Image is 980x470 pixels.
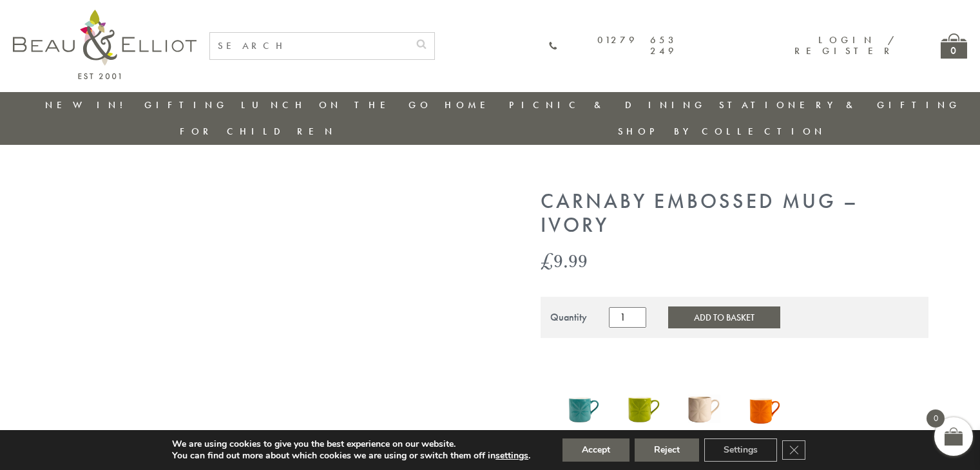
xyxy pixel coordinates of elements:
button: Reject [635,438,699,462]
p: We are using cookies to give you the best experience on our website. [172,438,530,450]
input: SEARCH [210,33,408,59]
a: Carnaby Embossed Mug Teal [560,368,608,432]
bdi: 9.99 [541,247,588,274]
a: Lunch On The Go [241,99,432,111]
button: Settings [704,438,777,462]
img: Carnaby Embossed Mug Orange [741,368,789,429]
p: You can find out more about which cookies we are using or switch them off in . [172,450,530,462]
a: For Children [180,125,336,138]
a: Carnaby Embossed Mug Lime [620,368,668,432]
a: Picnic & Dining [509,99,706,111]
button: Add to Basket [668,306,780,328]
img: Carnaby Embossed Mug Ivory [680,368,728,429]
div: Quantity [550,312,587,323]
a: Stationery & Gifting [719,99,961,111]
a: Gifting [144,99,228,111]
a: Carnaby Embossed Mug Ivory [680,368,728,432]
a: 01279 653 249 [548,35,677,57]
span: £ [541,247,553,274]
input: Product quantity [609,307,646,328]
h1: Carnaby Embossed Mug – Ivory [541,190,928,238]
button: settings [495,450,528,462]
a: Carnaby Embossed Mug Orange [741,368,789,432]
img: Carnaby Embossed Mug Teal [560,368,608,429]
a: Shop by collection [618,125,826,138]
img: Carnaby Embossed Mug Lime [620,368,668,429]
a: Login / Register [794,33,896,57]
img: logo [13,10,197,79]
button: Close GDPR Cookie Banner [782,440,805,460]
a: New in! [45,99,131,111]
button: Accept [562,438,629,462]
span: 0 [927,409,945,428]
a: 0 [941,33,967,59]
a: Home [445,99,496,111]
